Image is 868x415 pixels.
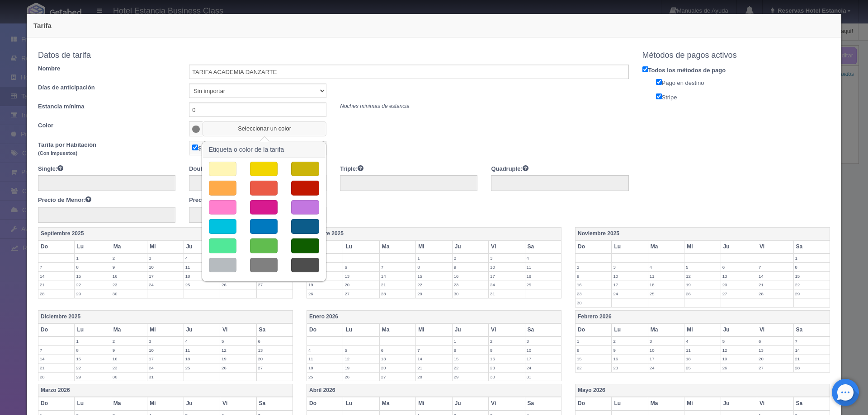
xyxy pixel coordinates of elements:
label: 22 [576,364,611,372]
label: 22 [453,364,488,372]
label: 4 [184,337,220,345]
label: 13 [721,272,757,280]
th: Septiembre 2025 [38,228,293,241]
label: 26 [721,364,757,372]
label: 24 [648,364,684,372]
label: 17 [648,354,684,363]
label: 6 [343,263,379,271]
th: Ma [111,397,147,410]
th: Ju [721,240,757,253]
label: 2 [489,337,524,345]
label: 14 [757,272,793,280]
label: 2 [111,254,147,262]
label: 19 [220,354,256,363]
label: 18 [684,354,720,363]
th: Ma [648,397,684,410]
label: 14 [416,354,452,363]
label: 8 [576,346,611,354]
label: 27 [380,373,415,381]
label: 25 [184,364,220,372]
label: 1 [453,337,488,345]
th: Mi [147,397,184,410]
th: Mi [416,240,452,253]
label: 26 [307,289,343,298]
label: 21 [794,354,830,363]
label: 26 [220,280,256,289]
label: 24 [612,289,647,298]
th: Sa [256,323,292,336]
th: Ma [648,240,684,253]
label: 3 [648,337,684,345]
label: 18 [525,272,561,280]
label: 4 [684,337,720,345]
label: 9 [612,346,647,354]
label: 27 [343,289,379,298]
th: Sa [525,323,561,336]
label: 19 [721,354,757,363]
label: 23 [576,289,611,298]
small: (Con impuestos) [38,150,77,156]
label: 1 [75,337,110,345]
button: Seleccionar un color [203,121,326,136]
label: 3 [489,254,524,262]
label: 29 [416,289,452,298]
label: 20 [721,280,757,289]
th: Do [307,323,343,336]
label: 5 [721,337,757,345]
label: 3 [147,254,183,262]
label: 14 [38,354,74,363]
label: 10 [525,346,561,354]
label: 28 [794,364,830,372]
label: 24 [147,364,183,372]
th: Sa [793,323,830,336]
label: 17 [147,272,183,280]
label: 20 [257,354,292,363]
th: Ma [379,397,415,410]
label: Nombre [31,65,182,73]
th: Sa [793,397,830,410]
th: Do [38,240,75,253]
th: Marzo 2026 [38,384,293,397]
label: 16 [489,354,524,363]
th: Octubre 2025 [307,228,561,241]
th: Sa [525,240,561,253]
th: Lu [612,323,648,336]
label: 13 [380,354,415,363]
label: 16 [453,272,488,280]
label: 7 [416,346,452,354]
label: 28 [757,289,793,298]
label: 10 [648,346,684,354]
label: 29 [75,289,110,298]
label: 21 [416,364,452,372]
label: 29 [75,373,110,381]
th: Ju [452,323,488,336]
label: 17 [525,354,561,363]
label: 24 [525,364,561,372]
label: 5 [343,346,379,354]
label: Tarifa por Habitación [31,141,182,158]
th: Sa [525,397,561,410]
label: 6 [721,263,757,271]
label: 27 [721,289,757,298]
label: 13 [757,346,793,354]
label: 22 [794,280,830,289]
th: Lu [75,397,111,410]
th: Noviembre 2025 [575,228,830,241]
label: 30 [576,298,611,307]
label: 7 [38,346,74,354]
th: Mi [684,240,721,253]
label: 1 [794,254,830,262]
label: 1 [576,337,611,345]
label: 18 [184,272,220,280]
th: Do [307,397,343,410]
label: 6 [257,337,292,345]
label: 24 [147,280,183,289]
th: Ma [379,240,415,253]
label: 15 [75,272,110,280]
label: 10 [612,272,647,280]
label: 14 [38,272,74,280]
label: 18 [184,354,220,363]
th: Sa [793,240,830,253]
label: 19 [343,364,379,372]
label: 16 [576,280,611,289]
